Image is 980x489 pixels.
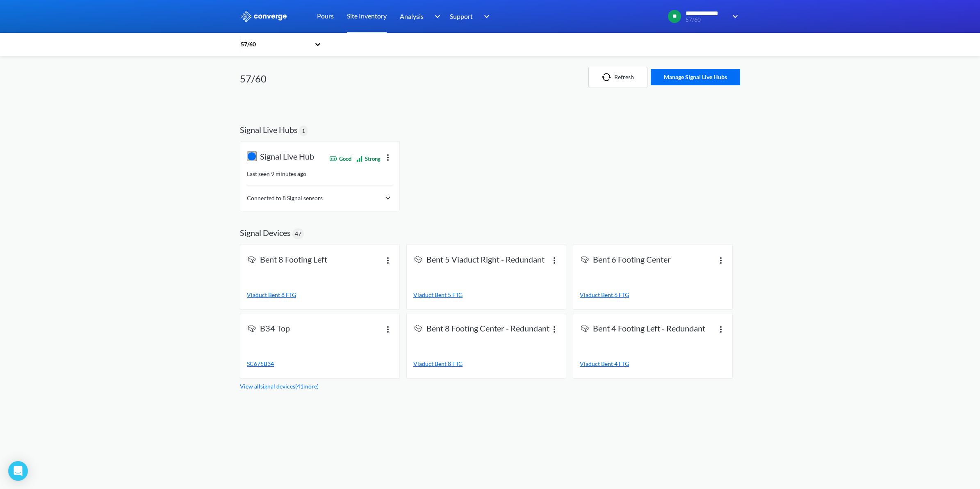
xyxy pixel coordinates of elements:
[247,194,323,203] span: Connected to 8 Signal sensors
[356,155,363,162] img: Network connectivity strong
[260,254,327,266] span: Bent 8 Footing Left
[240,40,310,49] div: 57/60
[383,255,393,265] img: more.svg
[686,17,727,23] span: 57/60
[383,324,393,334] img: more.svg
[426,254,545,266] span: Bent 5 Viaduct Right - Redundant
[580,254,590,264] img: signal-icon.svg
[413,291,463,298] span: Viaduct Bent 5 FTG
[413,360,463,367] span: Viaduct Bent 8 FTG
[240,228,291,238] h2: Signal Devices
[247,170,306,177] span: Last seen 9 minutes ago
[365,155,381,163] span: Strong
[588,67,647,87] button: Refresh
[602,73,614,81] img: icon-refresh.svg
[302,126,305,135] span: 1
[240,11,287,22] img: logo_ewhite.svg
[651,69,740,85] button: Manage Signal Live Hubs
[383,193,393,203] img: chevron-right.svg
[429,11,442,21] img: downArrow.svg
[260,323,290,335] span: B34 Top
[400,11,424,21] span: Analysis
[240,125,298,135] h2: Signal Live Hubs
[247,290,393,299] a: Viaduct Bent 8 FTG
[413,359,559,368] a: Viaduct Bent 8 FTG
[247,359,393,368] a: SC675B34
[247,291,296,298] span: Viaduct Bent 8 FTG
[580,291,629,298] span: Viaduct Bent 6 FTG
[339,155,351,163] span: Good
[727,11,740,21] img: downArrow.svg
[413,254,423,264] img: signal-icon.svg
[450,11,473,21] span: Support
[549,324,559,334] img: more.svg
[580,360,629,367] span: Viaduct Bent 4 FTG
[8,461,28,481] div: Open Intercom Messenger
[413,323,423,333] img: signal-icon.svg
[247,151,257,161] img: live-hub.svg
[716,324,726,334] img: more.svg
[593,323,705,335] span: Bent 4 Footing Left - Redundant
[295,229,301,238] span: 47
[240,383,319,390] a: View all signal devices ( 41 more)
[479,11,492,21] img: downArrow.svg
[580,359,726,368] a: Viaduct Bent 4 FTG
[247,323,257,333] img: signal-icon.svg
[260,151,314,163] span: Signal Live Hub
[580,290,726,299] a: Viaduct Bent 6 FTG
[593,254,671,266] span: Bent 6 Footing Center
[549,255,559,265] img: more.svg
[247,360,274,367] span: SC675B34
[240,72,267,85] h1: 57/60
[580,323,590,333] img: signal-icon.svg
[383,152,393,162] img: more.svg
[426,323,549,335] span: Bent 8 Footing Center - Redundant
[413,290,559,299] a: Viaduct Bent 5 FTG
[329,155,337,163] img: Battery good
[247,254,257,264] img: signal-icon.svg
[716,255,726,265] img: more.svg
